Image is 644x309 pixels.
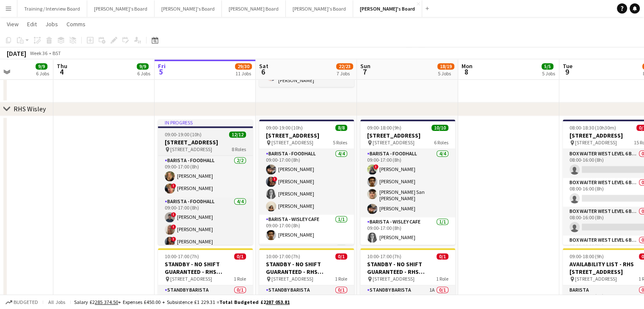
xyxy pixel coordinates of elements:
[438,70,454,77] div: 5 Jobs
[569,124,616,131] span: 08:00-18:30 (10h30m)
[137,63,149,69] span: 9/9
[258,67,268,77] span: 6
[360,119,455,245] app-job-card: 09:00-18:00 (9h)10/10[STREET_ADDRESS] [STREET_ADDRESS]6 RolesBarista - Foodhall4/409:00-17:00 (8h...
[333,139,347,146] span: 5 Roles
[353,0,422,17] button: [PERSON_NAME]'s Board
[271,276,313,282] span: [STREET_ADDRESS]
[7,49,26,58] div: [DATE]
[4,298,39,307] button: Budgeted
[14,105,46,113] div: RHS Wisley
[158,156,253,197] app-card-role: Barista - Foodhall2/209:00-17:00 (8h)[PERSON_NAME]![PERSON_NAME]
[155,0,222,17] button: [PERSON_NAME]'s Board
[24,19,40,30] a: Edit
[3,19,22,30] a: View
[234,253,246,259] span: 0/1
[259,149,354,215] app-card-role: Barista - Foodhall4/409:00-17:00 (8h)[PERSON_NAME]![PERSON_NAME][PERSON_NAME][PERSON_NAME]
[53,50,61,56] div: BST
[259,119,354,245] app-job-card: 09:00-19:00 (10h)8/8[STREET_ADDRESS] [STREET_ADDRESS]5 RolesBarista - Foodhall4/409:00-17:00 (8h)...
[74,299,290,305] div: Salary £2 + Expenses £450.00 + Subsistence £1 229.31 =
[460,67,473,77] span: 8
[569,253,604,259] span: 09:00-18:00 (9h)
[437,253,448,259] span: 0/1
[170,146,212,152] span: [STREET_ADDRESS]
[55,67,67,77] span: 4
[360,217,455,246] app-card-role: Barista - Wisley Cafe1/109:00-17:00 (8h)[PERSON_NAME]
[95,299,118,305] tcxspan: Call 285 374.50 via 3CX
[36,63,47,69] span: 9/9
[436,276,448,282] span: 1 Role
[337,70,353,77] div: 7 Jobs
[434,139,448,146] span: 6 Roles
[259,62,268,70] span: Sat
[266,299,290,305] tcxspan: Call 287 053.81 via 3CX
[45,20,58,28] span: Jobs
[87,0,155,17] button: [PERSON_NAME]'s Board
[171,237,176,242] span: !
[259,260,354,276] h3: STANDBY - NO SHIFT GUARANTEED - RHS [STREET_ADDRESS]
[165,253,199,259] span: 10:00-17:00 (7h)
[17,0,87,17] button: Training / Interview Board
[373,276,415,282] span: [STREET_ADDRESS]
[171,183,176,188] span: !
[367,124,401,131] span: 09:00-18:00 (9h)
[542,70,555,77] div: 5 Jobs
[373,139,415,146] span: [STREET_ADDRESS]
[165,131,202,138] span: 09:00-19:00 (10h)
[158,62,166,70] span: Fri
[542,63,553,69] span: 5/5
[158,119,253,126] div: In progress
[234,276,246,282] span: 1 Role
[335,124,347,131] span: 8/8
[575,276,617,282] span: [STREET_ADDRESS]
[373,164,379,169] span: !
[28,50,49,56] span: Week 36
[158,197,253,262] app-card-role: Barista - Foodhall4/409:00-17:00 (8h)![PERSON_NAME]![PERSON_NAME]![PERSON_NAME]
[171,224,176,229] span: !
[431,124,448,131] span: 10/10
[137,70,150,77] div: 6 Jobs
[232,146,246,152] span: 8 Roles
[575,139,617,146] span: [STREET_ADDRESS]
[171,212,176,217] span: !
[563,62,572,70] span: Tue
[266,124,303,131] span: 09:00-19:00 (10h)
[66,20,86,28] span: Comms
[360,260,455,276] h3: STANDBY - NO SHIFT GUARANTEED - RHS [STREET_ADDRESS]
[158,260,253,276] h3: STANDBY - NO SHIFT GUARANTEED - RHS [STREET_ADDRESS]
[235,70,252,77] div: 11 Jobs
[266,253,300,259] span: 10:00-17:00 (7h)
[367,253,401,259] span: 10:00-17:00 (7h)
[336,63,353,69] span: 22/23
[36,70,49,77] div: 6 Jobs
[286,0,353,17] button: [PERSON_NAME]'s Board
[27,20,37,28] span: Edit
[437,63,454,69] span: 18/19
[47,299,67,305] span: All jobs
[462,62,473,70] span: Mon
[229,131,246,138] span: 12/12
[359,67,370,77] span: 7
[158,119,253,245] app-job-card: In progress09:00-19:00 (10h)12/12[STREET_ADDRESS] [STREET_ADDRESS]8 RolesBarista - Foodhall2/209:...
[360,149,455,217] app-card-role: Barista - Foodhall4/409:00-17:00 (8h)![PERSON_NAME][PERSON_NAME][PERSON_NAME] San [PERSON_NAME][P...
[272,177,277,182] span: !
[360,132,455,139] h3: [STREET_ADDRESS]
[63,19,89,30] a: Comms
[335,276,347,282] span: 1 Role
[222,0,286,17] button: [PERSON_NAME] Board
[561,67,572,77] span: 9
[235,63,252,69] span: 29/30
[158,138,253,146] h3: [STREET_ADDRESS]
[14,299,38,305] span: Budgeted
[259,215,354,243] app-card-role: Barista - Wisley Cafe1/109:00-17:00 (8h)[PERSON_NAME]
[219,299,290,305] span: Total Budgeted £2
[42,19,61,30] a: Jobs
[170,276,212,282] span: [STREET_ADDRESS]
[57,62,67,70] span: Thu
[259,132,354,139] h3: [STREET_ADDRESS]
[271,139,313,146] span: [STREET_ADDRESS]
[335,253,347,259] span: 0/1
[157,67,166,77] span: 5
